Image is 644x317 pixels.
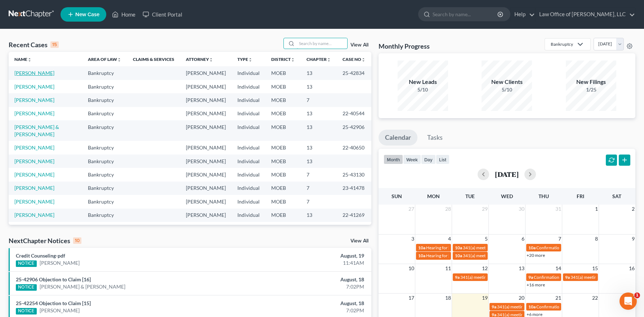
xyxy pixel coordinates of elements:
td: Bankruptcy [82,66,127,80]
span: 9 [631,235,635,243]
span: Sun [392,193,402,199]
span: Mon [427,193,440,199]
td: 24-43755 [337,222,371,235]
div: NextChapter Notices [9,236,81,245]
td: 13 [301,222,337,235]
th: Claims & Services [127,52,180,66]
td: MOEB [265,155,301,168]
td: 25-42834 [337,66,371,80]
td: 7 [301,195,337,208]
td: Individual [232,120,265,141]
td: 13 [301,66,337,80]
i: unfold_more [327,58,331,62]
iframe: Intercom live chat [620,293,637,310]
div: Recent Cases [9,40,59,49]
td: [PERSON_NAME] [180,66,232,80]
td: [PERSON_NAME] [180,195,232,208]
td: MOEB [265,222,301,235]
td: 13 [301,120,337,141]
i: unfold_more [117,58,121,62]
td: [PERSON_NAME] [180,182,232,195]
a: Chapterunfold_more [307,57,331,62]
a: +20 more [527,253,545,258]
div: 7:02PM [253,307,364,314]
td: 13 [301,209,337,222]
span: 18 [444,294,452,302]
a: Nameunfold_more [14,57,32,62]
span: 10a [418,245,425,250]
a: [PERSON_NAME] [40,307,80,314]
div: 11:41AM [253,259,364,267]
td: Bankruptcy [82,155,127,168]
span: 10a [455,253,462,258]
div: New Filings [566,78,616,86]
span: 10 [408,264,415,273]
span: Hearing for [PERSON_NAME] [426,253,482,258]
td: Bankruptcy [82,141,127,154]
td: MOEB [265,107,301,120]
td: [PERSON_NAME] [180,209,232,222]
a: [PERSON_NAME] [14,198,54,205]
div: August, 18 [253,300,364,307]
div: 10 [73,237,81,244]
td: MOEB [265,195,301,208]
a: [PERSON_NAME] [14,171,54,178]
i: unfold_more [248,58,252,62]
td: Individual [232,141,265,154]
span: 20 [518,294,525,302]
td: Bankruptcy [82,107,127,120]
a: 25-42906 Objection to Claim [16] [16,276,91,282]
td: MOEB [265,120,301,141]
td: Bankruptcy [82,93,127,107]
td: Individual [232,209,265,222]
td: 7 [301,182,337,195]
span: Tue [465,193,475,199]
a: +16 more [527,282,545,287]
td: [PERSON_NAME] [180,120,232,141]
a: Credit Counseling-pdf [16,253,65,259]
a: [PERSON_NAME] [14,84,54,90]
a: [PERSON_NAME] [14,158,54,164]
td: 7 [301,168,337,181]
a: Area of Lawunfold_more [88,57,121,62]
td: MOEB [265,182,301,195]
a: View All [350,238,368,244]
span: Sat [612,193,621,199]
span: New Case [75,12,99,17]
td: Bankruptcy [82,222,127,235]
td: MOEB [265,209,301,222]
span: 3 [411,235,415,243]
span: 341(a) meeting for [PERSON_NAME] [497,304,567,309]
div: New Leads [398,78,448,86]
a: Tasks [421,130,449,146]
span: 14 [555,264,562,273]
span: 11 [444,264,452,273]
td: 22-41269 [337,209,371,222]
span: 30 [518,205,525,213]
a: Case Nounfold_more [343,57,366,62]
td: Individual [232,222,265,235]
span: 341(a) meeting for [PERSON_NAME] [463,253,532,258]
span: 17 [408,294,415,302]
td: Bankruptcy [82,182,127,195]
a: [PERSON_NAME] [14,70,54,76]
td: Bankruptcy [82,120,127,141]
a: [PERSON_NAME] [14,212,54,218]
td: 22-40650 [337,141,371,154]
td: 22-40544 [337,107,371,120]
td: Bankruptcy [82,209,127,222]
span: Wed [501,193,513,199]
div: 15 [50,41,59,48]
td: MOEB [265,66,301,80]
td: Bankruptcy [82,168,127,181]
span: Confirmation hearing for [PERSON_NAME] [536,304,618,309]
input: Search by name... [297,38,347,49]
a: +6 more [527,312,542,317]
a: [PERSON_NAME] & [PERSON_NAME] [40,283,125,290]
div: 5/10 [482,86,532,93]
td: Individual [232,93,265,107]
div: Bankruptcy [551,41,573,47]
span: 8 [594,235,599,243]
span: 4 [447,235,452,243]
td: [PERSON_NAME] [180,93,232,107]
